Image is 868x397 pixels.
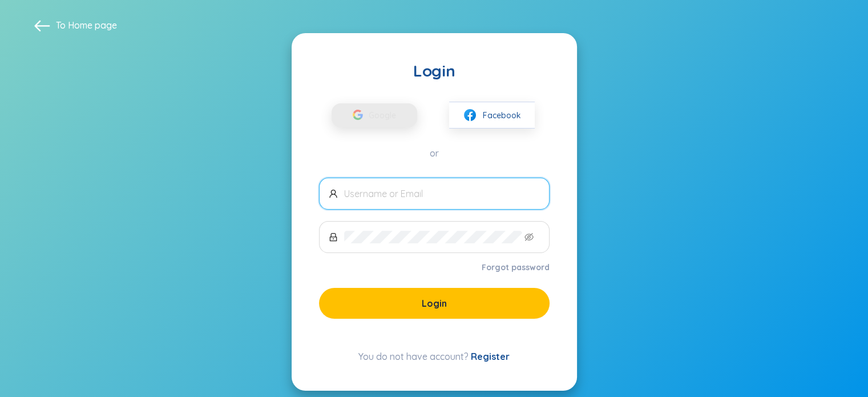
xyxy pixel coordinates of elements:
[449,102,535,129] button: facebookFacebook
[68,19,117,31] a: Home page
[319,147,550,159] div: or
[319,350,550,363] div: You do not have account?
[369,103,402,127] span: Google
[524,232,534,242] span: eye-invisible
[463,108,477,122] img: facebook
[329,232,338,242] span: lock
[471,351,510,362] a: Register
[319,288,550,319] button: Login
[332,103,417,127] button: Google
[344,187,540,200] input: Username or Email
[483,109,521,122] span: Facebook
[329,189,338,198] span: user
[482,262,550,273] a: Forgot password
[319,61,550,81] div: Login
[56,19,117,31] span: To
[422,297,447,310] span: Login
